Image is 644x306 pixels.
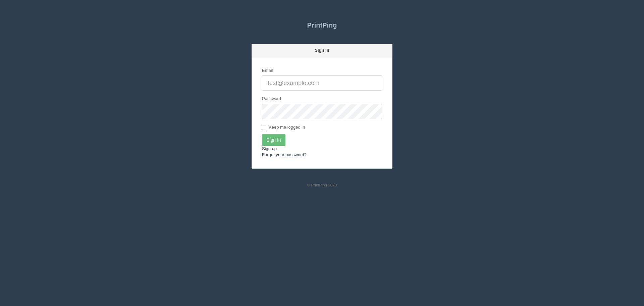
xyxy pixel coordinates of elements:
label: Keep me logged in [262,124,305,131]
small: © PrintPing 2020 [307,183,337,187]
label: Password [262,96,281,102]
input: Keep me logged in [262,126,266,130]
a: PrintPing [252,17,392,34]
a: Forgot your password? [262,152,307,157]
a: Sign up [262,146,277,151]
input: test@example.com [262,75,382,91]
strong: Sign in [315,48,329,53]
input: Sign In [262,134,285,146]
label: Email [262,68,273,74]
